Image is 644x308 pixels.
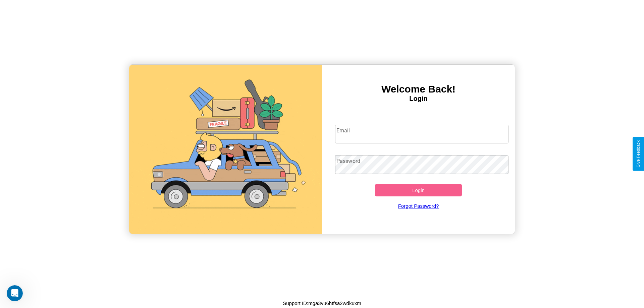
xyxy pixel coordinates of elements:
a: Forgot Password? [332,196,505,215]
h3: Welcome Back! [322,83,515,95]
div: Give Feedback [636,140,641,168]
button: Login [375,184,462,196]
img: gif [129,65,322,234]
h4: Login [322,95,515,103]
p: Support ID: mga3vu6htfsa2wdkuxm [283,299,361,308]
iframe: Intercom live chat [7,285,23,301]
